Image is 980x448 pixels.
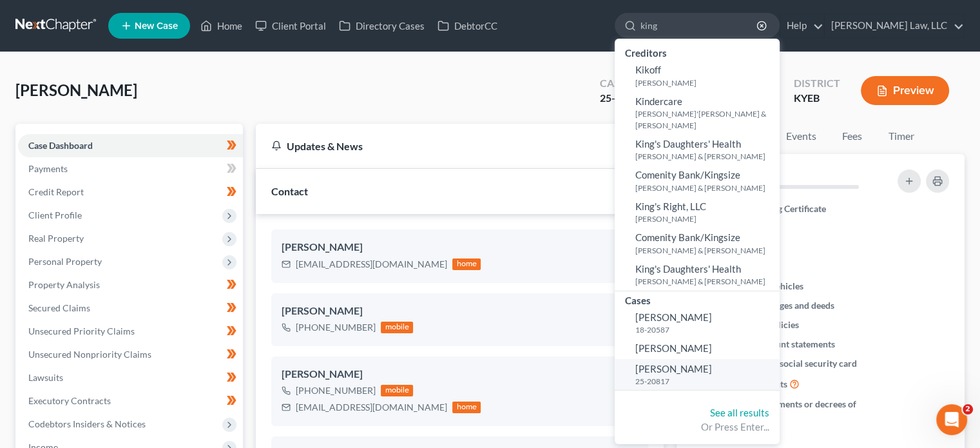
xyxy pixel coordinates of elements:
small: [PERSON_NAME] & [PERSON_NAME] [635,182,776,193]
span: Executory Contracts [28,395,111,406]
div: [PHONE_NUMBER] [296,384,376,397]
span: King's Right, LLC [635,200,706,212]
div: 25-20862 [600,91,644,106]
div: mobile [381,385,413,396]
input: Search by name... [640,14,758,37]
div: Updates & News [271,139,610,153]
span: Property Analysis [28,279,100,290]
a: See all results [710,407,769,418]
span: King's Daughters' Health [635,138,741,150]
div: [PERSON_NAME] [282,367,638,382]
small: [PERSON_NAME] & [PERSON_NAME] [635,245,776,256]
span: [PERSON_NAME] [635,342,712,354]
div: District [794,76,840,91]
a: DebtorCC [431,14,504,37]
div: KYEB [794,91,840,106]
span: Credit Report [28,186,84,197]
a: Comenity Bank/Kingsize[PERSON_NAME] & [PERSON_NAME] [615,228,780,259]
a: Timer [878,124,924,149]
div: home [452,402,481,413]
div: [EMAIL_ADDRESS][DOMAIN_NAME] [296,258,447,271]
small: 18-20587 [635,324,776,335]
a: Help [780,14,823,37]
span: Personal Property [28,256,102,267]
span: Comenity Bank/Kingsize [635,231,740,243]
span: Case Dashboard [28,140,93,151]
small: [PERSON_NAME] [635,213,776,224]
span: Kindercare [635,95,682,107]
span: Unsecured Nonpriority Claims [28,349,151,360]
a: King's Right, LLC[PERSON_NAME] [615,197,780,228]
span: Contact [271,185,308,197]
a: Unsecured Nonpriority Claims [18,343,243,366]
div: [PHONE_NUMBER] [296,321,376,334]
a: King's Daughters' Health[PERSON_NAME] & [PERSON_NAME] [615,134,780,166]
a: [PERSON_NAME] [615,338,780,358]
a: [PERSON_NAME] Law, LLC [825,14,964,37]
span: [PERSON_NAME] [635,311,712,323]
div: home [452,258,481,270]
iframe: Intercom live chat [936,404,967,435]
a: Events [775,124,826,149]
span: New Case [135,21,178,31]
span: Drivers license & social security card [710,357,857,370]
small: 25-20817 [635,376,776,387]
div: mobile [381,322,413,333]
div: Creditors [615,44,780,60]
a: [PERSON_NAME]25-20817 [615,359,780,391]
small: [PERSON_NAME] [635,77,776,88]
a: Kindercare[PERSON_NAME]'[PERSON_NAME] & [PERSON_NAME] [615,92,780,134]
a: King's Daughters' Health[PERSON_NAME] & [PERSON_NAME] [615,259,780,291]
span: Client Profile [28,209,82,220]
span: Real Property [28,233,84,244]
span: Kikoff [635,64,661,75]
span: Payments [28,163,68,174]
a: Kikoff[PERSON_NAME] [615,60,780,92]
a: Comenity Bank/Kingsize[PERSON_NAME] & [PERSON_NAME] [615,165,780,197]
span: Unsecured Priority Claims [28,326,135,336]
a: Property Analysis [18,273,243,297]
a: Case Dashboard [18,134,243,157]
small: [PERSON_NAME] & [PERSON_NAME] [635,151,776,162]
a: Lawsuits [18,366,243,389]
a: [PERSON_NAME]18-20587 [615,307,780,339]
a: Unsecured Priority Claims [18,320,243,343]
button: Preview [861,76,949,105]
span: Comenity Bank/Kingsize [635,169,740,180]
div: [EMAIL_ADDRESS][DOMAIN_NAME] [296,401,447,414]
a: Executory Contracts [18,389,243,413]
div: Cases [615,291,780,307]
div: [PERSON_NAME] [282,240,638,255]
a: Home [194,14,249,37]
span: [PERSON_NAME] [635,363,712,375]
a: Credit Report [18,180,243,204]
span: [PERSON_NAME] [15,81,137,99]
small: [PERSON_NAME] & [PERSON_NAME] [635,276,776,287]
div: Case [600,76,644,91]
a: Fees [831,124,872,149]
span: King's Daughters' Health [635,263,741,275]
small: [PERSON_NAME]'[PERSON_NAME] & [PERSON_NAME] [635,108,776,130]
a: Directory Cases [332,14,431,37]
div: Or Press Enter... [625,420,769,434]
a: Payments [18,157,243,180]
span: Lawsuits [28,372,63,383]
span: Secured Claims [28,302,90,313]
a: Client Portal [249,14,332,37]
a: Secured Claims [18,297,243,320]
span: Separation agreements or decrees of divorces [710,398,881,424]
div: [PERSON_NAME] [282,304,638,319]
span: 2 [963,404,973,414]
span: Codebtors Insiders & Notices [28,418,146,429]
